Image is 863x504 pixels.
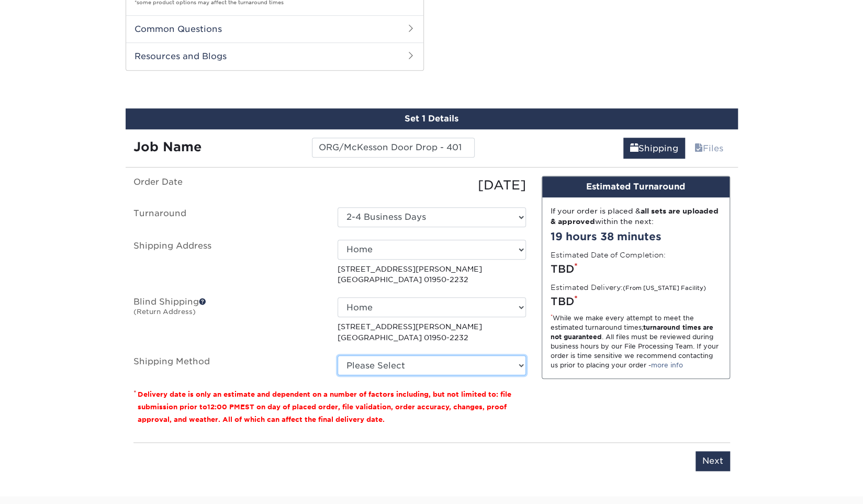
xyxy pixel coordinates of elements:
[138,390,511,423] small: Delivery date is only an estimate and dependent on a number of factors including, but not limited...
[551,261,721,277] div: TBD
[623,285,706,292] small: (From [US_STATE] Facility)
[126,42,423,70] h2: Resources and Blogs
[207,403,240,411] span: 12:00 PM
[126,240,330,285] label: Shipping Address
[623,138,685,159] a: Shipping
[551,294,721,309] div: TBD
[551,206,721,227] div: If your order is placed & within the next:
[542,176,730,197] div: Estimated Turnaround
[338,264,526,285] p: [STREET_ADDRESS][PERSON_NAME] [GEOGRAPHIC_DATA] 01950-2232
[312,138,475,158] input: Enter a job name
[133,308,196,316] small: (Return Address)
[551,229,721,244] div: 19 hours 38 minutes
[694,143,703,153] span: files
[688,138,730,159] a: Files
[551,250,666,260] label: Estimated Date of Completion:
[630,143,638,153] span: shipping
[126,297,330,343] label: Blind Shipping
[551,282,706,293] label: Estimated Delivery:
[126,355,330,375] label: Shipping Method
[551,313,721,370] div: While we make every attempt to meet the estimated turnaround times; . All files must be reviewed ...
[338,321,526,343] p: [STREET_ADDRESS][PERSON_NAME] [GEOGRAPHIC_DATA] 01950-2232
[126,207,330,227] label: Turnaround
[126,176,330,195] label: Order Date
[651,361,683,369] a: more info
[126,108,738,129] div: Set 1 Details
[696,451,730,471] input: Next
[330,176,534,195] div: [DATE]
[133,139,201,154] strong: Job Name
[126,15,423,42] h2: Common Questions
